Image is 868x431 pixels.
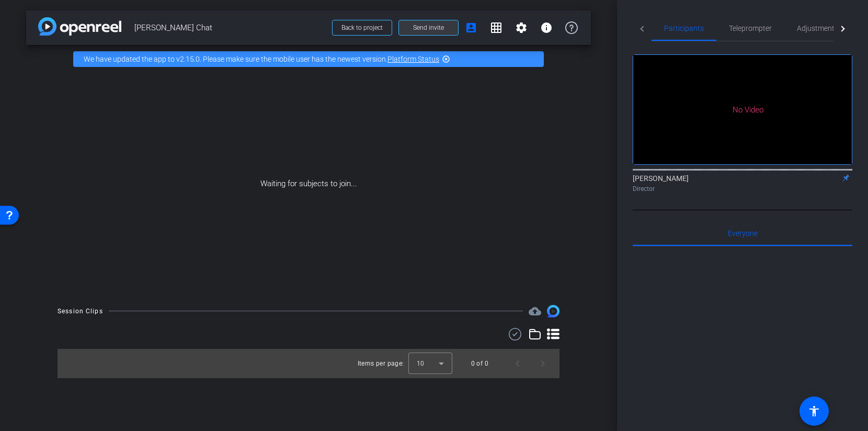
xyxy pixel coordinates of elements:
[797,25,838,32] span: Adjustments
[387,55,439,63] a: Platform Status
[808,405,820,417] mat-icon: accessibility
[729,25,772,32] span: Teleprompter
[515,21,528,34] mat-icon: settings
[529,305,541,317] span: Destinations for your clips
[398,20,459,36] button: Send invite
[540,21,553,34] mat-icon: info
[332,20,392,36] button: Back to project
[633,173,852,194] div: [PERSON_NAME]
[413,24,444,32] span: Send invite
[733,105,763,114] span: No Video
[664,25,704,32] span: Participants
[547,305,559,317] img: Session clips
[38,17,121,36] img: app-logo
[58,306,103,316] div: Session Clips
[73,51,544,67] div: We have updated the app to v2.15.0. Please make sure the mobile user has the newest version.
[134,17,326,38] span: [PERSON_NAME] Chat
[633,184,852,194] div: Director
[442,55,450,63] mat-icon: highlight_off
[530,351,555,376] button: Next page
[358,358,404,369] div: Items per page:
[465,21,477,34] mat-icon: account_box
[728,230,758,237] span: Everyone
[471,358,488,369] div: 0 of 0
[26,73,591,294] div: Waiting for subjects to join...
[490,21,502,34] mat-icon: grid_on
[529,305,541,317] mat-icon: cloud_upload
[341,24,383,31] span: Back to project
[505,351,530,376] button: Previous page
